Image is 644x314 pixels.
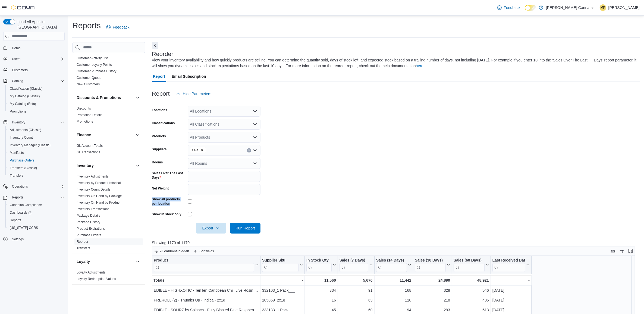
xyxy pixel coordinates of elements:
[8,134,35,141] a: Inventory Count
[8,165,65,171] span: Transfers (Classic)
[77,95,121,100] h3: Discounts & Promotions
[454,258,489,272] button: Sales (60 Days)
[77,69,117,73] span: Customer Purchase History
[77,200,120,205] span: Inventory On Hand by Product
[5,134,67,141] button: Inventory Count
[183,91,211,97] span: Hide Parameters
[152,108,167,112] label: Locations
[77,220,100,224] span: Package History
[77,144,103,148] span: GL Account Totals
[77,163,133,168] button: Inventory
[262,287,303,294] div: 332103_1 Pack___
[247,148,251,153] button: Clear input
[154,258,259,272] button: Product
[1,183,67,190] button: Operations
[77,187,111,192] span: Inventory Count Details
[5,216,67,224] button: Reports
[1,55,67,63] button: Users
[1,77,67,85] button: Catalog
[525,5,536,11] input: Dark Mode
[10,94,40,98] span: My Catalog (Classic)
[504,5,520,10] span: Feedback
[154,258,254,263] div: Product
[415,258,446,272] div: Sales (30 Days)
[12,195,23,200] span: Reports
[77,277,116,281] span: Loyalty Redemption Values
[10,151,24,155] span: Manifests
[306,287,336,294] div: 334
[77,188,111,191] a: Inventory Count Details
[10,183,30,190] button: Operations
[77,56,108,60] span: Customer Activity List
[77,227,105,231] a: Product Expirations
[77,113,102,117] a: Promotion Details
[5,224,67,232] button: [US_STATE] CCRS
[152,121,175,125] label: Classifications
[10,143,51,147] span: Inventory Manager (Classic)
[77,132,133,138] button: Finance
[10,158,34,163] span: Purchase Orders
[608,4,640,11] p: [PERSON_NAME]
[153,277,259,284] div: Totals
[262,277,303,284] div: -
[10,119,27,126] button: Inventory
[12,237,24,241] span: Settings
[12,46,21,50] span: Home
[340,307,373,313] div: 60
[454,307,489,313] div: 613
[340,258,368,272] div: Sales (7 Days)
[376,297,411,303] div: 110
[10,45,65,51] span: Home
[77,194,122,198] span: Inventory On Hand by Package
[152,212,181,216] label: Show in stock only
[8,172,26,179] a: Transfers
[77,107,91,110] a: Discounts
[77,207,109,211] a: Inventory Transactions
[492,258,525,272] div: Last Received Date
[77,150,100,154] a: GL Transactions
[77,220,100,224] a: Package History
[1,119,67,126] button: Inventory
[192,147,199,153] span: OCS
[492,258,530,272] button: Last Received Date
[10,194,26,201] button: Reports
[8,172,65,179] span: Transfers
[10,78,65,84] span: Catalog
[492,297,530,303] div: [DATE]
[454,258,485,272] div: Sales (60 Days)
[10,86,43,91] span: Classification (Classic)
[1,235,67,243] button: Settings
[8,202,44,208] a: Canadian Compliance
[77,277,116,281] a: Loyalty Redemption Values
[230,223,260,234] button: Run Report
[152,171,186,180] label: Sales Over The Last Days
[235,225,255,231] span: Run Report
[10,135,33,140] span: Inventory Count
[262,258,303,272] button: Supplier Sku
[376,258,407,272] div: Sales (14 Days)
[10,210,32,215] span: Dashboards
[8,217,65,223] span: Reports
[306,258,336,272] button: In Stock Qty
[340,277,373,284] div: 5,676
[200,148,204,152] button: Remove OCS from selection in this group
[77,201,120,204] a: Inventory On Hand by Product
[77,76,101,80] span: Customer Queue
[190,147,206,153] span: OCS
[253,135,257,139] button: Open list of options
[601,4,605,11] span: MP
[152,240,640,245] p: Showing 1170 of 1170
[152,91,170,97] h3: Report
[454,277,489,284] div: 48,921
[72,105,145,127] div: Discounts & Promotions
[415,287,450,294] div: 328
[8,165,39,171] a: Transfers (Classic)
[134,94,141,101] button: Discounts & Promotions
[199,249,214,253] span: Sort fields
[415,297,450,303] div: 218
[415,277,450,284] div: 24,890
[10,203,42,207] span: Canadian Compliance
[77,207,109,211] span: Inventory Transactions
[262,297,303,303] div: 105059_2x1g___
